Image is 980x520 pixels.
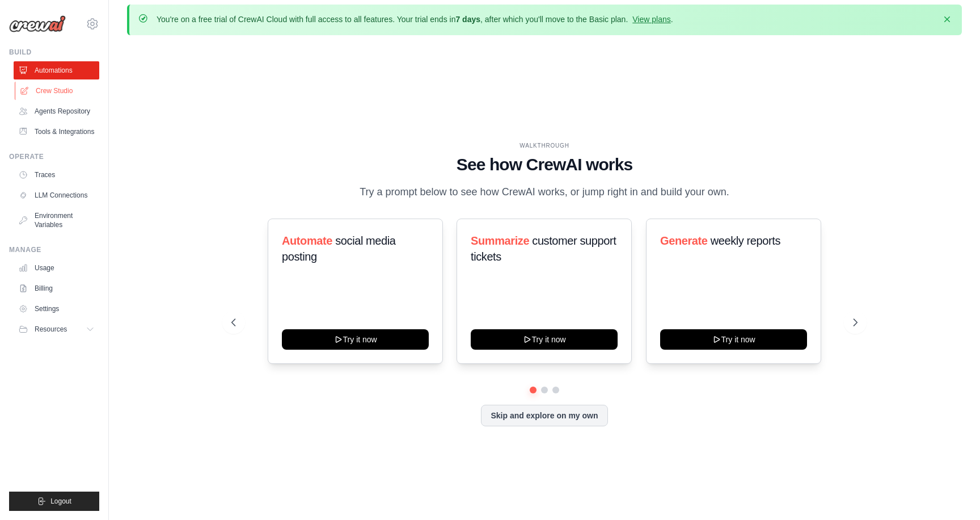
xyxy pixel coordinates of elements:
span: social media posting [282,234,396,263]
span: Automate [282,234,332,247]
a: Agents Repository [14,102,99,120]
a: Crew Studio [15,82,100,100]
div: Operate [9,152,99,161]
p: Try a prompt below to see how CrewAI works, or jump right in and build your own. [354,184,735,200]
span: Summarize [471,234,529,247]
span: Generate [660,234,708,247]
a: Usage [14,259,99,277]
button: Logout [9,492,99,511]
div: Build [9,48,99,57]
button: Resources [14,320,99,338]
a: LLM Connections [14,186,99,204]
iframe: Chat Widget [923,466,980,520]
a: Traces [14,166,99,184]
a: Billing [14,279,99,297]
a: Environment Variables [14,207,99,234]
a: Tools & Integrations [14,123,99,141]
a: Automations [14,61,99,79]
span: Resources [35,325,67,334]
button: Try it now [660,329,807,350]
a: View plans [632,15,670,24]
span: weekly reports [710,234,780,247]
button: Try it now [282,329,429,350]
button: Skip and explore on my own [481,405,607,426]
p: You're on a free trial of CrewAI Cloud with full access to all features. Your trial ends in , aft... [157,14,673,25]
div: Manage [9,245,99,254]
span: customer support tickets [471,234,616,263]
div: WALKTHROUGH [231,141,857,150]
img: Logo [9,15,66,32]
a: Settings [14,300,99,318]
button: Try it now [471,329,618,350]
h1: See how CrewAI works [231,154,857,175]
strong: 7 days [455,15,480,24]
span: Logout [50,497,71,506]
